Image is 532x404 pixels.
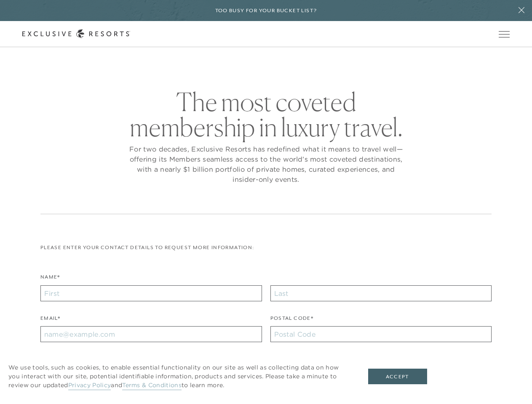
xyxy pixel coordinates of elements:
h6: Too busy for your bucket list? [215,7,317,15]
a: Terms & Conditions [122,381,182,390]
label: Name* [40,273,60,285]
input: Postal Code [270,326,492,342]
p: We use tools, such as cookies, to enable essential functionality on our site as well as collectin... [8,363,351,390]
label: Postal Code* [270,314,314,327]
p: Please enter your contact details to request more information: [40,244,492,252]
label: Email* [40,314,60,327]
a: Privacy Policy [68,381,111,390]
input: Last [270,285,492,301]
button: Open navigation [499,31,510,37]
input: First [40,285,262,301]
input: name@example.com [40,326,262,342]
p: For two decades, Exclusive Resorts has redefined what it means to travel well—offering its Member... [127,144,405,184]
button: Accept [368,369,427,385]
h2: The most coveted membership in luxury travel. [127,89,405,140]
